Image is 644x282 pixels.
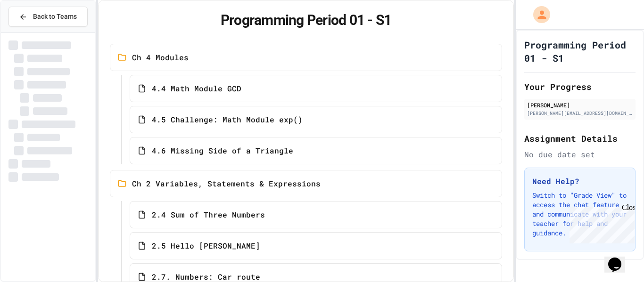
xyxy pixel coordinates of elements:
[523,4,553,25] div: My Account
[152,114,303,125] span: 4.5 Challenge: Math Module exp()
[532,176,627,187] h3: Need Help?
[604,244,635,273] iframe: chat widget
[527,110,633,117] div: [PERSON_NAME][EMAIL_ADDRESS][DOMAIN_NAME]
[130,75,503,102] a: 4.4 Math Module GCD
[152,209,265,220] span: 2.4 Sum of Three Numbers
[130,137,503,164] a: 4.6 Missing Side of a Triangle
[524,80,636,93] h2: Your Progress
[33,12,77,22] span: Back to Teams
[130,232,503,259] a: 2.5 Hello [PERSON_NAME]
[130,201,503,228] a: 2.4 Sum of Three Numbers
[152,240,260,251] span: 2.5 Hello [PERSON_NAME]
[532,191,627,238] p: Switch to "Grade View" to access the chat feature and communicate with your teacher for help and ...
[132,178,321,189] span: Ch 2 Variables, Statements & Expressions
[110,12,503,29] h1: Programming Period 01 - S1
[527,101,633,109] div: [PERSON_NAME]
[8,7,88,27] button: Back to Teams
[152,145,293,156] span: 4.6 Missing Side of a Triangle
[132,52,189,63] span: Ch 4 Modules
[152,83,241,94] span: 4.4 Math Module GCD
[130,106,503,133] a: 4.5 Challenge: Math Module exp()
[4,4,65,60] div: Chat with us now!Close
[524,132,636,145] h2: Assignment Details
[524,38,636,64] h1: Programming Period 01 - S1
[524,149,636,160] div: No due date set
[566,203,635,243] iframe: chat widget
